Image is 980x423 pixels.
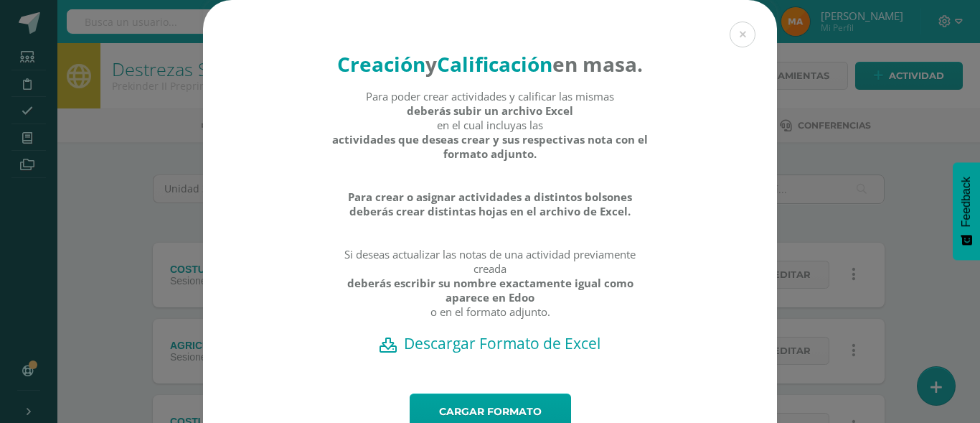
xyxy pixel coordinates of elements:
[730,22,755,47] button: Close (Esc)
[331,50,649,78] h4: en masa.
[337,50,425,78] strong: Creación
[331,132,649,161] strong: actividades que deseas crear y sus respectivas nota con el formato adjunto.
[960,177,973,227] span: Feedback
[331,89,649,333] div: Para poder crear actividades y calificar las mismas en el cual incluyas las Si deseas actualizar ...
[228,333,752,353] a: Descargar Formato de Excel
[425,50,437,78] strong: y
[331,190,649,218] strong: Para crear o asignar actividades a distintos bolsones deberás crear distintas hojas en el archivo...
[437,50,552,78] strong: Calificación
[953,162,980,260] button: Feedback - Mostrar encuesta
[407,103,573,118] strong: deberás subir un archivo Excel
[331,276,649,305] strong: deberás escribir su nombre exactamente igual como aparece en Edoo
